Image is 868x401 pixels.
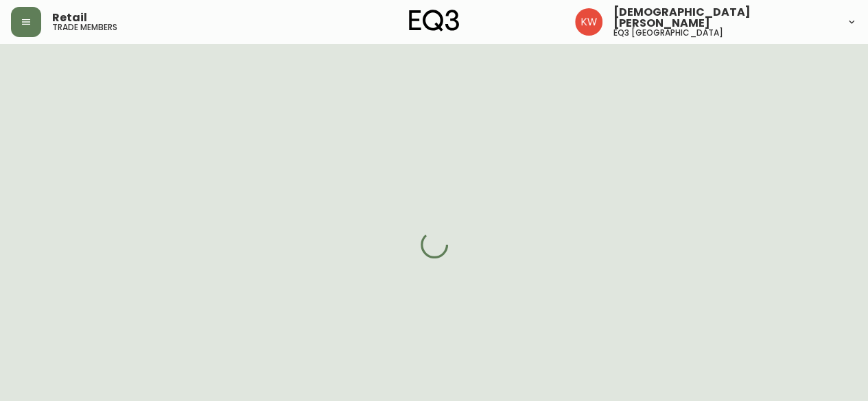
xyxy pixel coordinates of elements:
span: Retail [52,12,87,23]
span: [DEMOGRAPHIC_DATA][PERSON_NAME] [613,7,835,29]
img: f33162b67396b0982c40ce2a87247151 [575,8,602,36]
img: logo [409,10,460,32]
h5: trade members [52,23,117,32]
h5: eq3 [GEOGRAPHIC_DATA] [613,29,723,37]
